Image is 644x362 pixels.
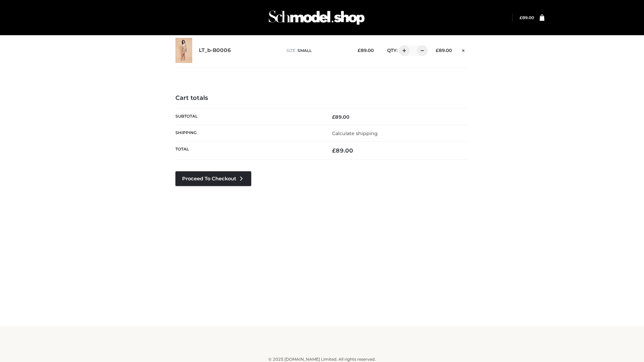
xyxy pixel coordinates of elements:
a: LT_b-B0006 [199,47,231,54]
span: £ [332,114,335,120]
th: Shipping [175,125,322,141]
a: £89.00 [520,15,534,20]
span: SMALL [298,48,312,53]
a: Calculate shipping [332,130,378,136]
span: £ [332,147,336,154]
bdi: 89.00 [520,15,534,20]
h4: Cart totals [175,95,469,102]
img: Schmodel Admin 964 [266,4,367,31]
bdi: 89.00 [358,48,374,53]
bdi: 89.00 [332,114,350,120]
span: £ [358,48,361,53]
span: £ [520,15,522,20]
bdi: 89.00 [332,147,353,154]
p: size : [286,48,347,54]
div: QTY: [380,45,425,56]
bdi: 89.00 [436,48,452,53]
a: Remove this item [459,45,469,54]
span: £ [436,48,439,53]
th: Total [175,142,322,160]
a: Proceed to Checkout [175,171,251,186]
th: Subtotal [175,109,322,125]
